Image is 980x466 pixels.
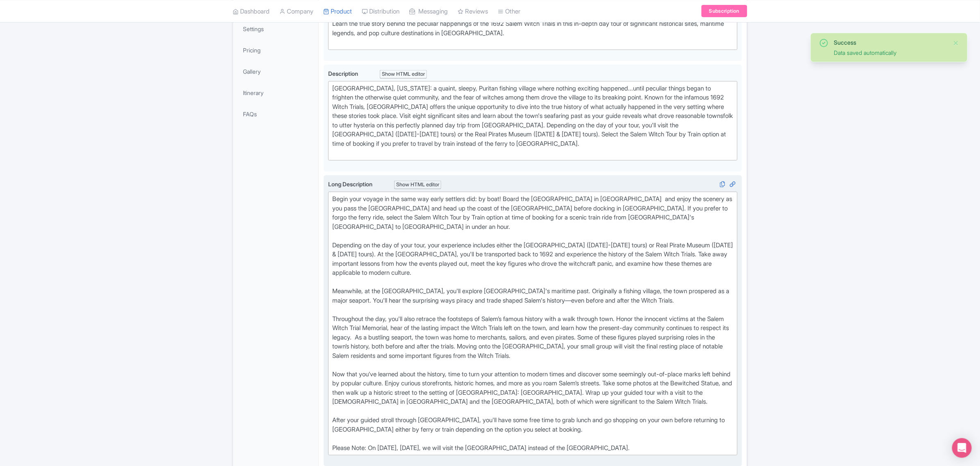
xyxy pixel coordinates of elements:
span: Description [328,70,359,77]
a: Settings [235,20,317,38]
div: Success [834,38,946,47]
div: Begin your voyage in the same way early settlers did: by boat! Board the [GEOGRAPHIC_DATA] in [GE... [332,195,733,452]
div: Show HTML editor [394,181,441,189]
a: Gallery [235,62,317,81]
div: Learn the true story behind the peculiar happenings of the 1692 Salem Witch Trials in this in-dep... [332,19,733,47]
a: Subscription [701,5,747,17]
span: Long Description [328,181,374,188]
a: FAQs [235,105,317,123]
div: Open Intercom Messenger [952,438,972,458]
button: Close [953,38,959,48]
div: Show HTML editor [380,70,427,79]
a: Itinerary [235,84,317,102]
div: [GEOGRAPHIC_DATA], [US_STATE]: a quaint, sleepy, Puritan fishing village where nothing exciting h... [332,84,733,158]
div: Data saved automatically [834,48,946,57]
a: Pricing [235,41,317,59]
